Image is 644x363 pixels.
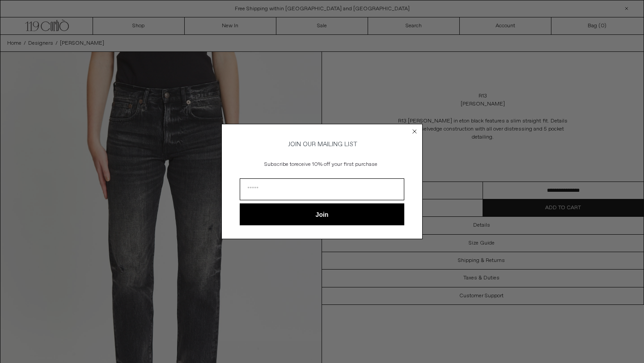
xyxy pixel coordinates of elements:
button: Join [240,203,404,225]
span: receive 10% off your first purchase [294,161,377,168]
span: Subscribe to [264,161,294,168]
span: JOIN OUR MAILING LIST [287,140,357,148]
input: Email [240,178,404,200]
button: Close dialog [410,127,419,136]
